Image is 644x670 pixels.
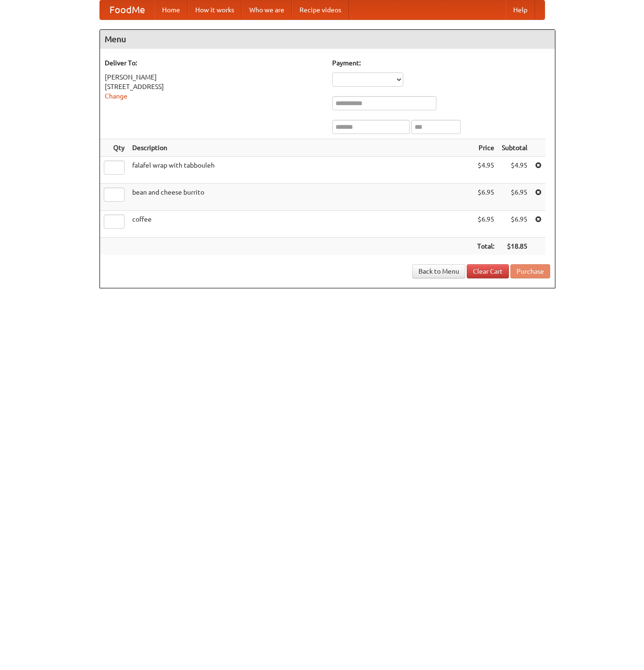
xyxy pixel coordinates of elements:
[100,30,555,49] h4: Menu
[128,157,473,184] td: falafel wrap with tabbouleh
[105,92,127,100] a: Change
[412,264,465,278] a: Back to Menu
[473,238,498,255] th: Total:
[105,72,323,82] div: [PERSON_NAME]
[332,58,550,68] h5: Payment:
[128,184,473,211] td: bean and cheese burrito
[498,238,531,255] th: $18.85
[154,0,188,19] a: Home
[188,0,242,19] a: How it works
[292,0,349,19] a: Recipe videos
[100,0,154,19] a: FoodMe
[128,211,473,238] td: coffee
[467,264,509,278] a: Clear Cart
[498,139,531,157] th: Subtotal
[506,0,535,19] a: Help
[498,184,531,211] td: $6.95
[242,0,292,19] a: Who we are
[473,211,498,238] td: $6.95
[105,58,323,68] h5: Deliver To:
[498,211,531,238] td: $6.95
[100,139,128,157] th: Qty
[473,139,498,157] th: Price
[473,157,498,184] td: $4.95
[128,139,473,157] th: Description
[510,264,550,278] button: Purchase
[473,184,498,211] td: $6.95
[105,82,323,91] div: [STREET_ADDRESS]
[498,157,531,184] td: $4.95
